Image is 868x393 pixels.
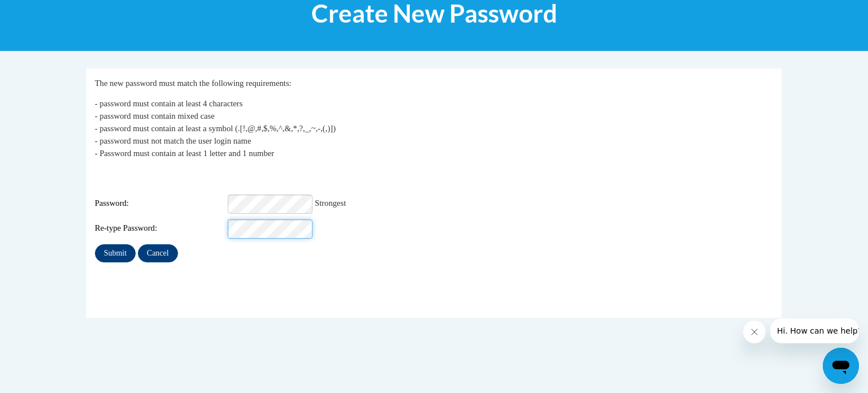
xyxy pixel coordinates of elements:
[138,244,178,262] input: Cancel
[7,8,92,17] span: Hi. How can we help?
[743,321,766,343] iframe: Close message
[95,79,292,88] span: The new password must match the following requirements:
[95,99,336,158] span: - password must contain at least 4 characters - password must contain mixed case - password must ...
[95,222,226,235] span: Re-type Password:
[770,318,859,343] iframe: Message from company
[95,197,226,210] span: Password:
[315,198,346,208] span: Strongest
[823,348,859,384] iframe: Button to launch messaging window
[95,244,136,262] input: Submit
